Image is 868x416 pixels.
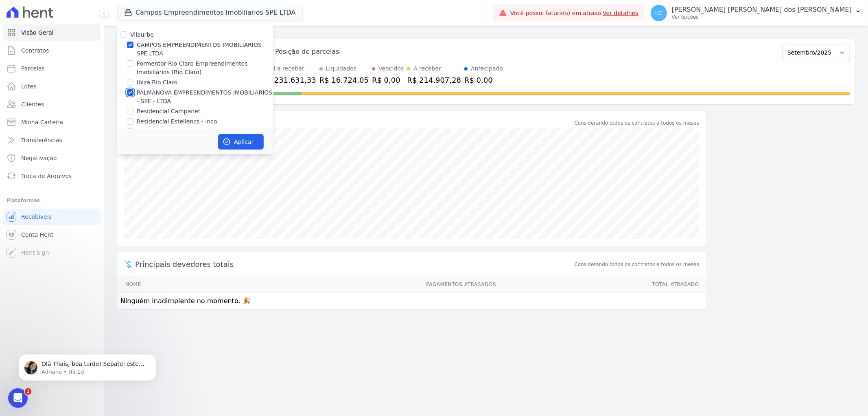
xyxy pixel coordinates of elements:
[672,6,852,14] p: [PERSON_NAME] [PERSON_NAME] dos [PERSON_NAME]
[21,136,62,144] span: Transferências
[137,128,216,136] label: Residencial Estellencs - LBA
[3,78,101,95] a: Lotes
[262,75,316,86] div: R$ 231.631,33
[222,276,496,293] th: Pagamentos Atrasados
[3,132,101,148] a: Transferências
[117,5,303,20] button: Campos Empreendimentos Imobiliarios SPE LTDA
[21,29,54,37] span: Visão Geral
[496,276,706,293] th: Total Atrasado
[135,117,573,128] div: Saldo devedor total
[21,213,52,221] span: Recebíveis
[218,134,264,150] button: Aplicar
[21,64,45,73] span: Parcelas
[137,41,273,58] label: CAMPOS EMPREENDIMENTOS IMOBILIARIOS SPE LTDA
[3,114,101,130] a: Minha Carteira
[319,75,369,86] div: R$ 16.724,05
[464,75,503,86] div: R$ 0,00
[137,107,200,116] label: Residencial Campanet
[137,117,217,126] label: Residencial Estellencs - Inco
[135,259,573,270] span: Principais devedores totais
[3,24,101,41] a: Visão Geral
[575,261,699,268] span: Considerando todos os contratos e todos os meses
[21,231,53,239] span: Conta Hent
[3,227,101,243] a: Conta Hent
[655,10,662,16] span: LC
[3,96,101,112] a: Clientes
[21,154,57,162] span: Negativação
[644,2,868,24] button: LC [PERSON_NAME] [PERSON_NAME] dos [PERSON_NAME] Ver opções
[3,60,101,77] a: Parcelas
[575,119,699,127] div: Considerando todos os contratos e todos os meses
[3,150,101,166] a: Negativação
[471,64,503,73] div: Antecipado
[3,168,101,184] a: Troca de Arquivos
[137,88,273,106] label: PALMANOVA EMPREENDIMENTOS IMOBILIARIOS - SPE - LTDA
[3,209,101,225] a: Recebíveis
[21,172,72,180] span: Troca de Arquivos
[275,47,339,57] div: Posição de parcelas
[8,388,28,408] iframe: Intercom live chat
[510,9,638,18] span: Você possui fatura(s) em atraso.
[21,46,49,55] span: Contratos
[262,64,316,73] div: Total a receber
[25,388,31,395] span: 1
[137,59,273,77] label: Formentor Rio Claro Empreendimentos Imobiliários (Rio Claro)
[372,75,404,86] div: R$ 0,00
[6,337,169,394] iframe: Intercom notifications mensagem
[326,64,357,73] div: Liquidados
[378,64,404,73] div: Vencidos
[21,82,37,90] span: Lotes
[603,10,638,16] a: Ver detalhes
[672,14,852,20] p: Ver opções
[117,276,222,293] th: Nome
[413,64,441,73] div: A receber
[407,75,461,86] div: R$ 214.907,28
[21,100,44,108] span: Clientes
[117,293,706,310] td: Ninguém inadimplente no momento. 🎉
[3,42,101,59] a: Contratos
[137,78,177,87] label: Ibiza Rio Claro
[130,31,154,38] label: Vilaurbe
[21,118,63,126] span: Minha Carteira
[7,196,97,205] div: Plataformas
